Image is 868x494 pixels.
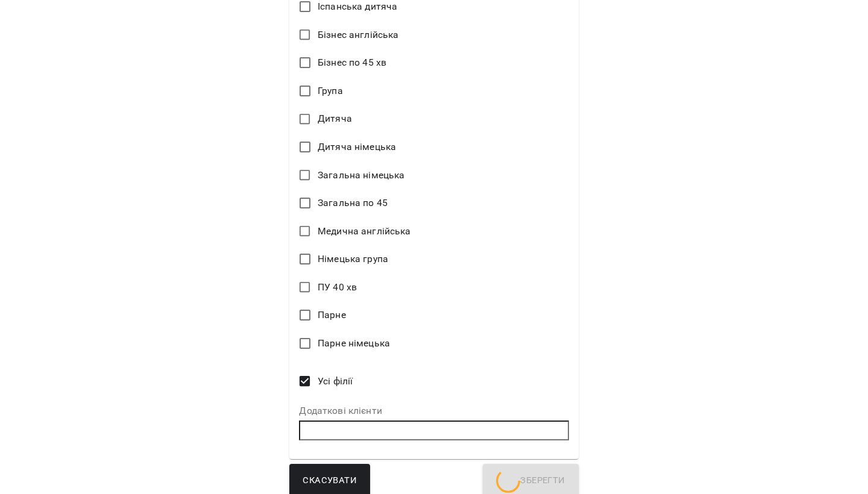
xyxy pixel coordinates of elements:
[318,252,388,266] span: Німецька група
[318,308,346,322] span: Парне
[318,168,405,183] span: Загальна німецька
[318,196,388,210] span: Загальна по 45
[318,224,411,239] span: Медична англійська
[318,280,357,295] span: ПУ 40 хв
[303,473,357,489] span: Скасувати
[318,374,353,389] span: Усі філії
[318,336,390,351] span: Парне німецька
[318,55,386,70] span: Бізнес по 45 хв
[318,140,396,154] span: Дитяча німецька
[318,84,343,98] span: Група
[299,406,568,416] label: Додаткові клієнти
[318,111,352,126] span: Дитяча
[318,28,399,42] span: Бізнес англійська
